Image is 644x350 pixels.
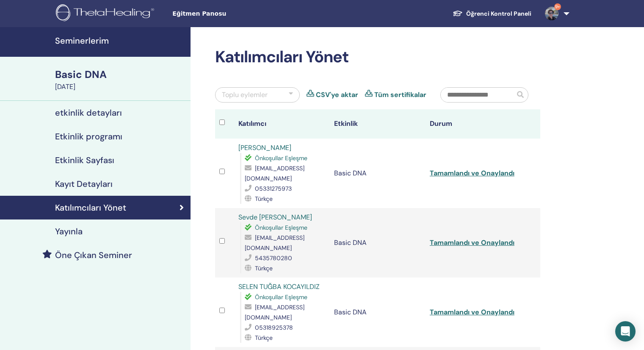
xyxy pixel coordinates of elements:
[330,139,426,208] td: Basic DNA
[215,47,540,67] h2: Katılımcıları Yönet
[255,324,293,331] span: 05318925378
[55,82,185,92] div: [DATE]
[255,254,292,262] span: 5435780280
[374,90,426,100] a: Tüm sertifikalar
[330,109,426,139] th: Etkinlik
[426,109,521,139] th: Durum
[56,4,157,23] img: logo.png
[316,90,358,100] a: CSV'ye aktar
[430,169,514,178] a: Tamamlandı ve Onaylandı
[330,208,426,278] td: Basic DNA
[55,36,185,46] h4: Seminerlerim
[55,155,114,165] h4: Etkinlik Sayfası
[453,10,463,17] img: graduation-cap-white.svg
[430,308,514,317] a: Tamamlandı ve Onaylandı
[238,282,320,291] a: SELEN TUĞBA KOCAYILDIZ
[545,7,558,20] img: default.jpg
[172,9,299,18] span: Eğitmen Panosu
[55,67,185,82] div: Basic DNA
[430,238,514,247] a: Tamamlandı ve Onaylandı
[615,321,636,342] div: Open Intercom Messenger
[55,226,83,236] h4: Yayınla
[255,195,273,203] span: Türkçe
[255,185,292,192] span: 05331275973
[238,143,291,152] a: [PERSON_NAME]
[55,131,122,142] h4: Etkinlik programı
[245,164,304,182] span: [EMAIL_ADDRESS][DOMAIN_NAME]
[238,213,312,222] a: Sevde [PERSON_NAME]
[255,154,307,162] span: Önkoşullar Eşleşme
[245,303,304,321] span: [EMAIL_ADDRESS][DOMAIN_NAME]
[255,334,273,342] span: Türkçe
[446,6,538,22] a: Öğrenci Kontrol Paneli
[55,250,132,260] h4: Öne Çıkan Seminer
[245,234,304,252] span: [EMAIL_ADDRESS][DOMAIN_NAME]
[55,179,113,189] h4: Kayıt Detayları
[222,90,268,100] div: Toplu eylemler
[55,108,122,118] h4: etkinlik detayları
[255,224,307,231] span: Önkoşullar Eşleşme
[234,109,330,139] th: Katılımcı
[330,278,426,347] td: Basic DNA
[255,264,273,272] span: Türkçe
[50,67,191,92] a: Basic DNA[DATE]
[55,203,126,213] h4: Katılımcıları Yönet
[554,3,561,10] span: 9+
[255,293,307,301] span: Önkoşullar Eşleşme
